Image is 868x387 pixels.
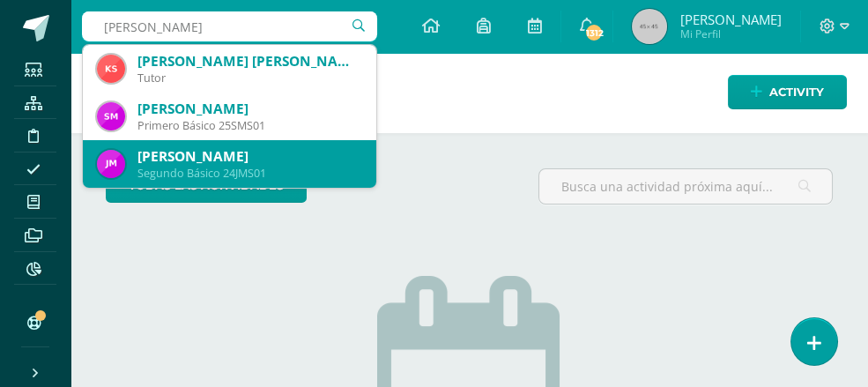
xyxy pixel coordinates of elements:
[680,26,782,41] span: Mi Perfil
[539,169,832,204] input: Busca una actividad próxima aquí...
[137,52,362,71] div: [PERSON_NAME] [PERSON_NAME]
[137,71,362,86] div: Tutor
[680,11,782,28] span: [PERSON_NAME]
[728,75,847,109] a: Activity
[137,118,362,133] div: Primero Básico 25SMS01
[92,53,847,133] h1: Activities
[97,55,125,83] img: 29bb9abd2ac212734672ea19c68cfbac.png
[632,9,667,44] img: 45x45
[137,166,362,181] div: Segundo Básico 24JMS01
[97,150,125,178] img: c44c59868c81ef275becb65f4c5b3898.png
[137,100,362,118] div: [PERSON_NAME]
[584,23,604,42] span: 1312
[97,102,125,130] img: 21214a1d7180d5d984b6971bee48917d.png
[137,147,362,166] div: [PERSON_NAME]
[769,76,824,108] span: Activity
[82,11,377,41] input: Search a user…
